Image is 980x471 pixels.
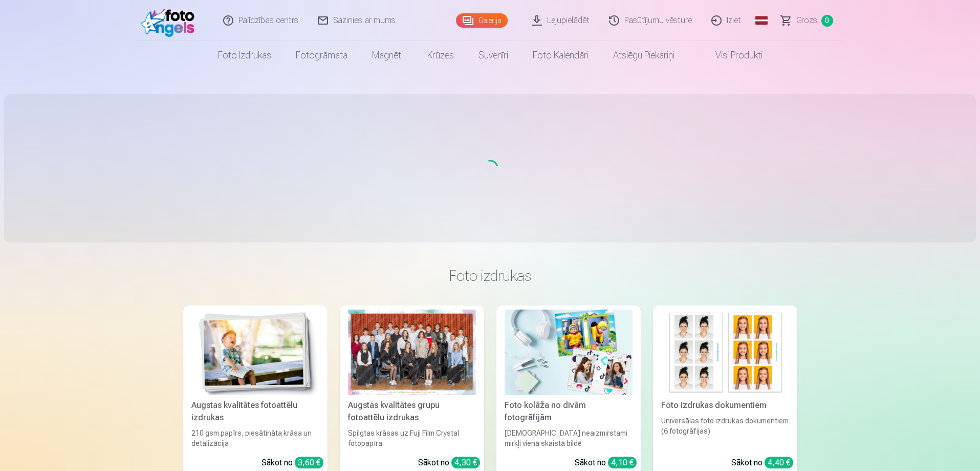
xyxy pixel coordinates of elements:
[466,41,520,70] a: Suvenīri
[344,428,480,448] div: Spilgtas krāsas uz Fuji Film Crystal fotopapīra
[796,14,817,27] span: Grozs
[191,267,789,285] h3: Foto izdrukas
[601,41,687,70] a: Atslēgu piekariņi
[206,41,284,70] a: Foto izdrukas
[731,457,793,469] div: Sākot no
[520,41,601,70] a: Foto kalendāri
[191,310,319,395] img: Augstas kvalitātes fotoattēlu izdrukas
[344,399,480,424] div: Augstas kvalitātes grupu fotoattēlu izdrukas
[575,457,637,469] div: Sākot no
[295,457,323,468] div: 3,60 €
[657,416,793,448] div: Universālas foto izdrukas dokumentiem (6 fotogrāfijas)
[505,310,633,395] img: Foto kolāža no divām fotogrāfijām
[360,41,415,70] a: Magnēti
[456,13,508,28] a: Galerija
[187,399,323,424] div: Augstas kvalitātes fotoattēlu izdrukas
[500,399,637,424] div: Foto kolāža no divām fotogrāfijām
[661,310,789,395] img: Foto izdrukas dokumentiem
[262,457,323,469] div: Sākot no
[141,4,200,37] img: /fa1
[500,428,637,448] div: [DEMOGRAPHIC_DATA] neaizmirstami mirkļi vienā skaistā bildē
[687,41,775,70] a: Visi produkti
[187,428,323,448] div: 210 gsm papīrs, piesātināta krāsa un detalizācija
[608,457,637,468] div: 4,10 €
[284,41,360,70] a: Fotogrāmata
[657,399,793,412] div: Foto izdrukas dokumentiem
[451,457,480,468] div: 4,30 €
[415,41,466,70] a: Krūzes
[765,457,793,468] div: 4,40 €
[418,457,480,469] div: Sākot no
[821,15,833,27] span: 0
